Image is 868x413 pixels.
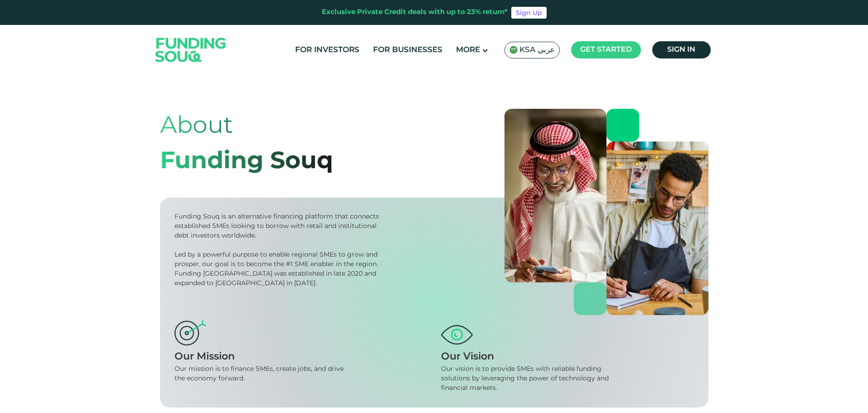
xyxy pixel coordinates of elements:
span: Get started [580,46,632,53]
a: Sign in [652,41,711,58]
span: Sign in [667,46,695,53]
span: More [456,46,480,54]
div: Our Mission [175,350,427,364]
div: Funding Souq [160,144,333,180]
a: For Investors [293,43,362,58]
div: Our Vision [441,350,694,364]
div: Exclusive Private Credit deals with up to 23% return* [322,7,508,18]
div: Our vision is to provide SMEs with reliable funding solutions by leveraging the power of technolo... [441,364,618,393]
img: about-us-banner [504,109,708,315]
a: For Businesses [371,43,445,58]
img: vision [441,325,473,344]
div: Funding Souq is an alternative financing platform that connects established SMEs looking to borro... [175,212,382,241]
span: KSA عربي [519,45,555,55]
img: mission [175,320,206,345]
img: Logo [146,27,235,73]
div: Our mission is to finance SMEs, create jobs, and drive the economy forward. [175,364,352,384]
img: SA Flag [509,46,518,54]
div: Led by a powerful purpose to enable regional SMEs to grow and prosper, our goal is to become the ... [175,250,382,288]
a: Sign Up [511,7,547,19]
div: About [160,109,333,144]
